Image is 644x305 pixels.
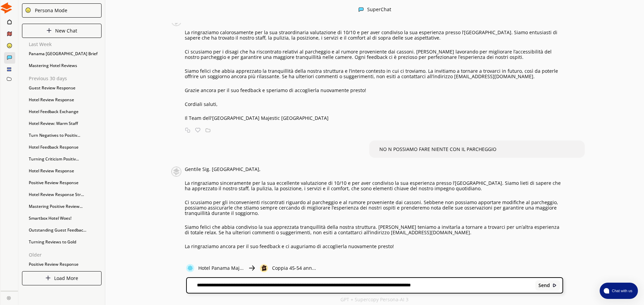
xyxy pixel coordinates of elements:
[25,95,105,105] div: Hotel Review Response
[185,128,190,133] img: Copy
[185,224,563,235] p: Siamo felici che abbia condiviso la sua apprezzata tranquillità della nostra struttura. [PERSON_N...
[260,264,268,272] img: Close
[609,288,634,293] span: Chat with us
[25,190,105,200] div: Hotel Review Response Str...
[185,244,563,249] p: La ringraziamo ancora per il suo feedback e ci auguriamo di accoglierla nuovamente presto!
[171,167,181,177] img: Close
[185,180,563,191] p: La ringraziamo sinceramente per la sua eccellente valutazione di 10/10 e per aver condiviso la su...
[25,118,105,129] div: Hotel Review: Warm Staff
[185,88,563,93] p: Grazie ancora per il suo feedback e speriamo di accoglierla nuovamente presto!
[25,7,31,13] img: Close
[600,283,638,299] button: atlas-launcher
[54,276,78,281] p: Load More
[46,28,52,33] img: Close
[195,128,200,133] img: Favorite
[358,7,364,12] img: Close
[538,283,550,288] b: Send
[185,167,563,172] p: Gentile Sig. [GEOGRAPHIC_DATA],
[45,275,51,281] img: Close
[25,225,105,235] div: Outstanding Guest Feedbac...
[185,200,563,216] p: Ci scusiamo per gli inconvenienti riscontrati riguardo al parcheggio e al rumore proveniente dai ...
[25,83,105,93] div: Guest Review Response
[367,7,391,13] div: SuperChat
[29,76,105,81] p: Previous 30 days
[1,2,12,14] img: Close
[552,283,557,288] img: Close
[198,265,244,271] p: Hotel Panama Maj...
[185,49,563,60] p: Ci scusiamo per i disagi che ha riscontrato relativi al parcheggio e al rumore proveniente dai ca...
[25,130,105,140] div: Turn Negatives to Positiv...
[25,213,105,223] div: Smartbox Hotel Woes!
[340,297,408,302] p: GPT + Supercopy Persona-AI 3
[25,166,105,176] div: Hotel Review Response
[205,128,210,133] img: Save
[185,30,563,41] p: La ringraziamo calorosamente per la sua straordinaria valutazione di 10/10 e per aver condiviso l...
[29,42,105,47] p: Last Week
[25,237,105,247] div: Turning Reviews to Gold
[55,28,77,34] p: New Chat
[25,49,105,59] div: Panama [GEOGRAPHIC_DATA] Brief
[25,107,105,117] div: Hotel Feedback Exchange
[185,102,563,107] p: Cordiali saluti,
[25,154,105,164] div: Turning Criticism Positiv...
[25,61,105,71] div: Mastering Hotel Reviews
[7,296,11,300] img: Close
[25,201,105,212] div: Mastering Positive Review...
[272,265,316,271] p: Coppia 45-54 ann...
[32,8,67,13] div: Persona Mode
[248,264,256,272] img: Close
[185,68,563,79] p: Siamo felici che abbia apprezzato la tranquillità della nostra struttura e l’intero contesto in c...
[185,115,563,121] p: Il Team dell'[GEOGRAPHIC_DATA] Majestic [GEOGRAPHIC_DATA]
[186,264,194,272] img: Close
[379,146,496,152] span: NO N POSSIAMO FARE NIENTE CON IL PARCHEGGIO
[29,252,105,258] p: Older
[25,259,105,269] div: Positive Review Response
[25,142,105,152] div: Hotel Feedback Response
[1,291,18,303] a: Close
[25,178,105,188] div: Positive Review Response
